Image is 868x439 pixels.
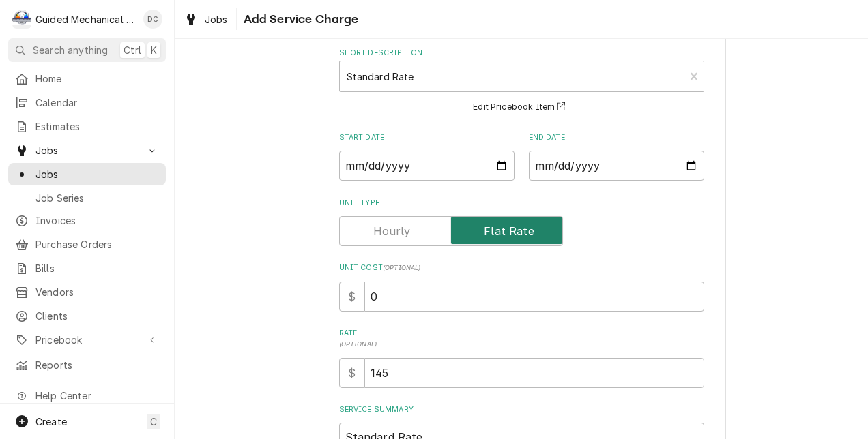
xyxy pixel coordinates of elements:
span: Jobs [205,12,228,27]
a: Jobs [8,163,166,185]
span: Vendors [35,285,159,299]
div: G [12,10,31,29]
label: Start Date [339,132,515,143]
a: Job Series [8,187,166,209]
div: $ [339,282,364,312]
a: Estimates [8,115,166,138]
span: Help Center [35,389,158,403]
span: Reports [35,358,159,372]
span: Jobs [35,143,139,157]
div: Short Description [339,48,704,115]
a: Go to Help Center [8,384,166,407]
div: $ [339,358,364,388]
a: Vendors [8,281,166,303]
span: Job Series [35,191,159,205]
div: Guided Mechanical Services, LLC's Avatar [12,10,31,29]
a: Home [8,67,166,90]
span: Add Service Charge [240,10,359,29]
button: Search anythingCtrlK [8,38,166,62]
label: Service Summary [339,404,704,415]
label: Short Description [339,48,704,59]
span: ( optional ) [339,340,377,348]
div: Unit Cost [339,262,704,311]
div: Guided Mechanical Services, LLC [35,12,136,27]
div: [object Object] [339,328,704,387]
a: Reports [8,354,166,376]
div: DC [143,10,162,29]
span: Estimates [35,119,159,134]
div: End Date [529,132,704,181]
div: Start Date [339,132,515,181]
span: Pricebook [35,333,139,347]
button: Edit Pricebook Item [471,99,572,116]
a: Bills [8,257,166,279]
span: Create [35,416,67,427]
span: Clients [35,309,159,323]
span: Ctrl [124,43,141,57]
span: C [150,414,157,429]
div: Unit Type [339,198,704,246]
a: Purchase Orders [8,233,166,256]
span: Purchase Orders [35,237,159,252]
a: Calendar [8,91,166,114]
label: Unit Type [339,198,704,209]
a: Clients [8,305,166,327]
label: Unit Cost [339,262,704,273]
a: Invoices [8,209,166,232]
label: End Date [529,132,704,143]
span: K [151,43,157,57]
span: Home [35,72,159,86]
span: Bills [35,261,159,275]
a: Jobs [179,8,233,31]
span: Invoices [35,213,159,228]
input: yyyy-mm-dd [529,151,704,181]
a: Go to Pricebook [8,329,166,351]
span: ( optional ) [383,264,421,271]
a: Go to Jobs [8,139,166,162]
div: Daniel Cornell's Avatar [143,10,162,29]
span: Calendar [35,95,159,110]
label: Rate [339,328,704,350]
span: Jobs [35,167,159,181]
span: Search anything [33,43,108,57]
input: yyyy-mm-dd [339,151,515,181]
